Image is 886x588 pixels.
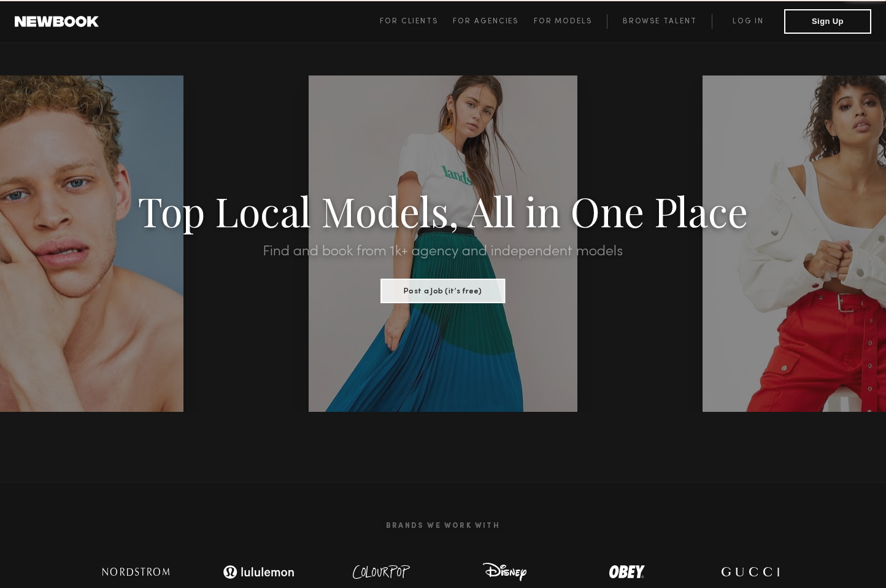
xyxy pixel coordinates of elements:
[93,560,179,584] img: logo-nordstrom.svg
[380,18,438,25] span: For Clients
[453,18,518,25] span: For Agencies
[75,507,811,545] h2: Brands We Work With
[710,560,790,584] img: logo-gucci.svg
[380,279,505,303] button: Post a Job (it’s free)
[66,191,819,230] h1: Top Local Models, All in One Place
[66,244,819,259] h2: Find and book from 1k+ agency and independent models
[216,560,302,584] img: logo-lulu.svg
[464,560,544,584] img: logo-disney.svg
[453,14,533,29] a: For Agencies
[534,14,607,29] a: For Models
[712,14,784,29] a: Log in
[534,18,592,25] span: For Models
[380,283,505,296] a: Post a Job (it’s free)
[380,14,453,29] a: For Clients
[342,560,422,584] img: logo-colour-pop.svg
[607,14,712,29] a: Browse Talent
[784,9,871,34] button: Sign Up
[587,560,667,584] img: logo-obey.svg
